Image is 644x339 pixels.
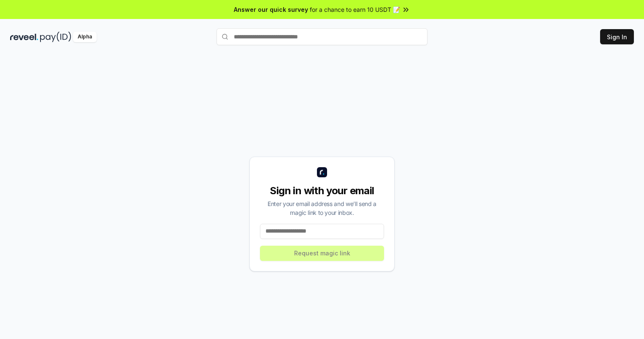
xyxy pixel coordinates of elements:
div: Sign in with your email [260,184,384,198]
img: reveel_dark [10,32,38,42]
span: Answer our quick survey [234,5,308,14]
div: Alpha [73,32,97,42]
img: logo_small [317,167,327,177]
button: Sign In [600,29,634,44]
div: Enter your email address and we’ll send a magic link to your inbox. [260,199,384,217]
span: for a chance to earn 10 USDT 📝 [310,5,400,14]
img: pay_id [40,32,71,42]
